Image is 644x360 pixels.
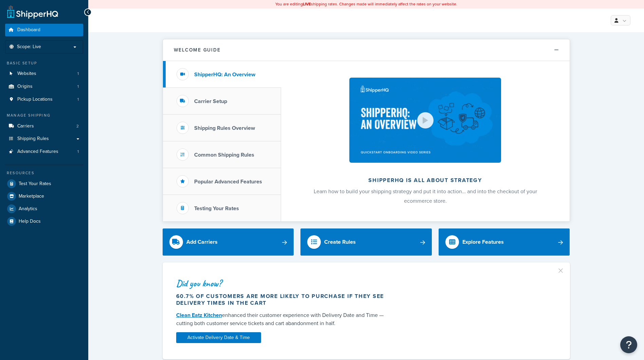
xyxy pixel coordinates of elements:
div: Explore Features [462,237,504,247]
h3: ShipperHQ: An Overview [194,72,255,78]
div: 60.7% of customers are more likely to purchase if they see delivery times in the cart [176,293,391,306]
li: Websites [5,67,83,80]
span: Websites [17,71,36,77]
a: Activate Delivery Date & Time [176,332,261,343]
span: Analytics [19,206,37,212]
li: Advanced Features [5,145,83,158]
h2: ShipperHQ is all about strategy [299,177,552,183]
span: Pickup Locations [17,97,53,102]
span: Shipping Rules [17,136,49,142]
span: Help Docs [19,219,41,224]
img: ShipperHQ is all about strategy [349,78,501,163]
a: Add Carriers [163,228,294,256]
a: Shipping Rules [5,133,83,145]
h3: Popular Advanced Features [194,179,262,185]
span: Learn how to build your shipping strategy and put it into action… and into the checkout of your e... [314,187,537,205]
span: 1 [77,149,79,155]
span: Scope: Live [17,44,41,50]
span: 2 [76,123,79,129]
span: Carriers [17,123,34,129]
span: Test Your Rates [19,181,51,187]
div: Create Rules [324,237,356,247]
button: Welcome Guide [163,39,570,61]
a: Advanced Features1 [5,145,83,158]
b: LIVE [303,1,311,7]
a: Analytics [5,203,83,215]
span: 1 [77,97,79,102]
span: Dashboard [17,27,40,33]
a: Carriers2 [5,120,83,133]
h3: Testing Your Rates [194,205,239,212]
span: Advanced Features [17,149,58,155]
h3: Shipping Rules Overview [194,125,255,131]
a: Marketplace [5,190,83,202]
a: Dashboard [5,24,83,36]
a: Test Your Rates [5,178,83,190]
div: Basic Setup [5,60,83,66]
a: Help Docs [5,215,83,227]
span: Origins [17,84,33,89]
a: Origins1 [5,80,83,93]
li: Origins [5,80,83,93]
div: Manage Shipping [5,113,83,118]
li: Pickup Locations [5,93,83,106]
li: Carriers [5,120,83,133]
button: Open Resource Center [620,336,637,353]
div: Add Carriers [186,237,218,247]
span: Marketplace [19,194,44,199]
h3: Carrier Setup [194,98,227,104]
a: Clean Eatz Kitchen [176,311,222,319]
div: Resources [5,170,83,176]
a: Pickup Locations1 [5,93,83,106]
div: enhanced their customer experience with Delivery Date and Time — cutting both customer service ti... [176,311,391,327]
a: Create Rules [300,228,432,256]
div: Did you know? [176,279,391,288]
a: Explore Features [439,228,570,256]
span: 1 [77,71,79,77]
h3: Common Shipping Rules [194,152,254,158]
h2: Welcome Guide [174,47,221,53]
span: 1 [77,84,79,89]
a: Websites1 [5,67,83,80]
